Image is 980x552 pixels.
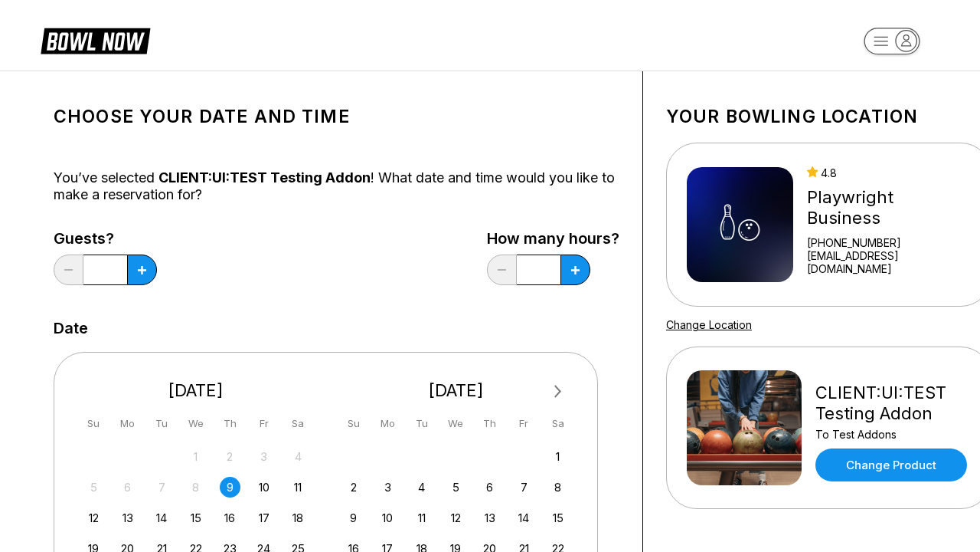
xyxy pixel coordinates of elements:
div: Playwright Business [807,187,971,228]
div: Not available Sunday, October 5th, 2025 [83,477,104,498]
div: Th [220,413,240,434]
div: Choose Saturday, November 8th, 2025 [547,477,568,498]
div: Choose Sunday, November 9th, 2025 [343,508,364,528]
div: Th [479,413,500,434]
div: 4.8 [807,166,971,179]
div: Choose Saturday, November 1st, 2025 [547,446,568,467]
div: Su [343,413,364,434]
div: Su [83,413,104,434]
div: You’ve selected ! What date and time would you like to make a reservation for? [54,169,619,203]
div: Not available Friday, October 3rd, 2025 [253,446,274,467]
img: CLIENT:UI:TEST Testing Addon [687,370,802,485]
div: To Test Addons [815,428,971,441]
div: Not available Wednesday, October 8th, 2025 [185,477,206,498]
div: Choose Thursday, November 6th, 2025 [479,477,500,498]
div: Not available Wednesday, October 1st, 2025 [185,446,206,467]
div: Choose Saturday, November 15th, 2025 [547,508,568,528]
div: Fr [253,413,274,434]
div: Fr [514,413,534,434]
div: Choose Sunday, November 2nd, 2025 [343,477,364,498]
div: Choose Saturday, October 18th, 2025 [288,508,309,528]
div: [PHONE_NUMBER] [807,236,971,249]
div: [DATE] [77,380,315,401]
div: Choose Friday, November 14th, 2025 [514,508,534,528]
div: Choose Wednesday, October 15th, 2025 [185,508,206,528]
div: Not available Saturday, October 4th, 2025 [288,446,309,467]
div: Mo [117,413,138,434]
div: Not available Monday, October 6th, 2025 [117,477,138,498]
div: Choose Friday, October 10th, 2025 [253,477,274,498]
div: Choose Monday, November 10th, 2025 [377,508,398,528]
label: How many hours? [487,230,619,247]
a: Change Location [666,318,752,331]
div: Not available Tuesday, October 7th, 2025 [152,477,172,498]
div: Choose Saturday, October 11th, 2025 [288,477,309,498]
div: Choose Tuesday, October 14th, 2025 [152,508,172,528]
div: Choose Wednesday, November 12th, 2025 [446,508,466,528]
div: Choose Monday, October 13th, 2025 [117,508,138,528]
div: Choose Sunday, October 12th, 2025 [83,508,104,528]
label: Date [54,320,88,337]
div: We [185,413,206,434]
div: Choose Thursday, October 16th, 2025 [220,508,240,528]
div: Choose Thursday, November 13th, 2025 [479,508,500,528]
a: [EMAIL_ADDRESS][DOMAIN_NAME] [807,249,971,275]
div: Tu [152,413,172,434]
div: CLIENT:UI:TEST Testing Addon [815,383,971,424]
div: Choose Thursday, October 9th, 2025 [220,477,240,498]
div: Choose Wednesday, November 5th, 2025 [446,477,466,498]
a: Change Product [815,449,967,481]
div: Choose Tuesday, November 11th, 2025 [411,508,432,528]
label: Guests? [54,230,157,247]
div: Not available Thursday, October 2nd, 2025 [220,446,240,467]
span: CLIENT:UI:TEST Testing Addon [158,169,371,186]
div: Mo [377,413,398,434]
div: Tu [411,413,432,434]
h1: Choose your Date and time [54,106,619,127]
div: Choose Friday, October 17th, 2025 [253,508,274,528]
div: Choose Tuesday, November 4th, 2025 [411,477,432,498]
div: Choose Monday, November 3rd, 2025 [377,477,398,498]
img: Playwright Business [687,167,793,282]
div: Sa [547,413,568,434]
div: [DATE] [338,380,575,401]
button: Next Month [546,379,570,404]
div: We [446,413,466,434]
div: Choose Friday, November 7th, 2025 [514,477,534,498]
div: Sa [288,413,309,434]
